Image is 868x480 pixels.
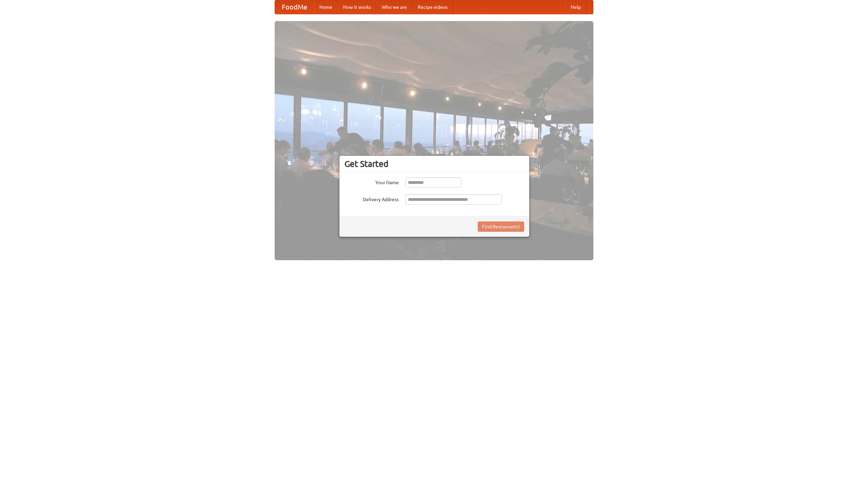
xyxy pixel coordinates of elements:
a: Home [314,0,338,14]
a: Recipe videos [412,0,453,14]
button: Find Restaurants! [478,222,524,232]
a: FoodMe [275,0,314,14]
h3: Get Started [344,159,524,169]
a: How it works [338,0,376,14]
label: Your Name [344,177,399,186]
a: Who we are [376,0,412,14]
a: Help [565,0,586,14]
label: Delivery Address [344,194,399,203]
